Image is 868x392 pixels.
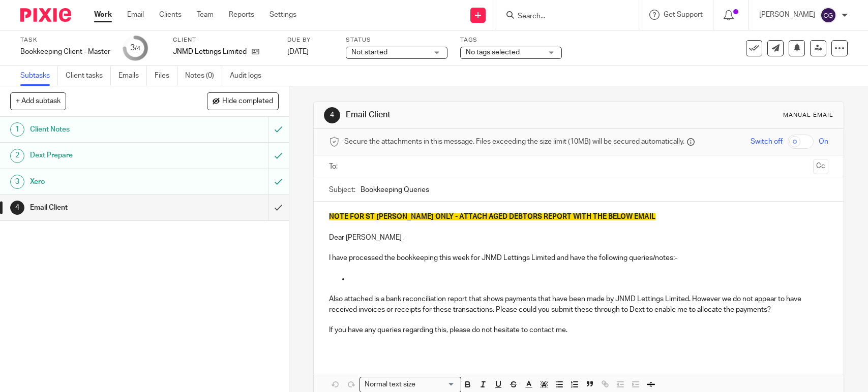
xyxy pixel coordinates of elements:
button: Hide completed [207,92,279,110]
a: Clients [159,10,182,20]
p: I have processed the bookkeeping this week for JNMD Lettings Limited and have the following queri... [329,253,828,263]
label: To: [329,161,340,172]
img: Pixie [20,8,71,22]
div: Manual email [783,111,833,119]
a: Audit logs [230,66,269,86]
label: Client [173,36,275,44]
a: Client tasks [66,66,111,86]
p: JNMD Lettings Limited [173,47,247,57]
a: Work [94,10,112,20]
img: svg%3E [820,7,836,23]
label: Due by [287,36,333,44]
h1: Email Client [346,110,601,120]
span: Secure the attachments in this message. Files exceeding the size limit (10MB) will be secured aut... [344,137,684,147]
a: Subtasks [20,66,58,86]
h1: Xero [30,174,182,189]
p: Dear [PERSON_NAME] , [329,233,828,243]
a: Notes (0) [185,66,222,86]
div: Bookkeeping Client - Master [20,47,110,57]
a: Emails [118,66,147,86]
span: Get Support [664,11,703,18]
h1: Email Client [30,200,182,215]
span: Hide completed [222,97,273,106]
span: Normal text size [362,379,417,390]
span: NOTE FOR ST [PERSON_NAME] ONLY - ATTACH AGED DEBTORS REPORT WITH THE BELOW EMAIL [329,213,655,220]
div: 1 [10,122,24,137]
label: Tags [460,36,562,44]
div: 4 [324,107,340,123]
label: Subject: [329,185,355,195]
div: 3 [10,175,24,189]
input: Search [517,12,608,21]
h1: Client Notes [30,122,182,137]
label: Status [346,36,447,44]
a: Settings [270,10,296,20]
span: Switch off [751,137,783,147]
a: Files [155,66,177,86]
a: Email [127,10,144,20]
span: Not started [351,49,387,56]
a: Reports [229,10,254,20]
p: [PERSON_NAME] [759,10,815,20]
a: Team [197,10,214,20]
div: 3 [130,42,140,54]
small: /4 [135,46,140,51]
div: 2 [10,149,24,163]
button: + Add subtask [10,92,66,110]
span: On [819,137,828,147]
input: Search for option [418,379,455,390]
span: No tags selected [466,49,520,56]
label: Task [20,36,110,44]
p: If you have any queries regarding this, please do not hesitate to contact me. [329,325,828,335]
h1: Dext Prepare [30,148,182,163]
button: Cc [813,159,828,174]
p: Also attached is a bank reconciliation report that shows payments that have been made by JNMD Let... [329,294,828,315]
div: 4 [10,201,24,215]
span: [DATE] [287,48,309,55]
